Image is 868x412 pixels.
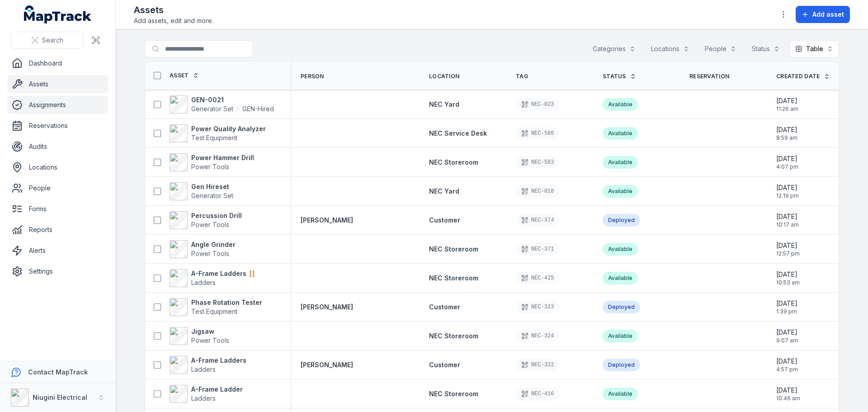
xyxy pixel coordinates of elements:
time: 5/26/2025, 10:17:52 AM [776,212,799,228]
strong: [PERSON_NAME] [301,216,353,225]
strong: A-Frame Ladder [191,385,243,394]
span: Add assets, edit and more. [134,16,213,25]
span: NEC Yard [429,187,459,195]
button: Locations [645,40,695,57]
span: [DATE] [776,357,798,366]
div: NEC-374 [516,214,559,227]
a: JigsawPower Tools [170,327,229,345]
span: Created Date [776,73,820,80]
div: Available [603,98,638,111]
a: A-Frame Ladders 🪜Ladders [170,269,256,287]
a: [PERSON_NAME] [301,360,353,369]
time: 3/26/2025, 10:46:08 AM [776,386,800,402]
a: A-Frame LadderLadders [170,385,243,403]
span: Add asset [812,10,844,19]
a: A-Frame LaddersLadders [170,356,246,374]
strong: Angle Grinder [191,240,236,249]
time: 4/15/2025, 1:39:28 PM [776,299,797,315]
span: Ladders [191,279,216,286]
a: Gen HiresetGenerator Set [170,182,233,200]
span: Ladders [191,394,216,402]
time: 5/13/2025, 12:57:39 PM [776,241,800,257]
span: Customer [429,216,460,224]
span: 1:39 pm [776,308,797,315]
a: Assignments [7,96,108,114]
strong: Jigsaw [191,327,229,336]
div: NEC-583 [516,156,559,169]
a: Asset [170,72,199,79]
span: 10:17 am [776,221,799,228]
span: 4:57 pm [776,366,798,373]
strong: [PERSON_NAME] [301,303,353,312]
span: 9:07 am [776,337,798,344]
span: Power Tools [191,336,229,344]
span: [DATE] [776,328,798,337]
span: 11:26 am [776,105,798,113]
button: Table [789,40,839,57]
span: [DATE] [776,241,800,250]
div: Available [603,330,638,342]
span: [DATE] [776,154,798,163]
div: Deployed [603,359,640,371]
button: Add asset [796,6,850,23]
a: Reservations [7,117,108,135]
span: 10:53 am [776,279,800,286]
strong: Niugini Electrical [33,393,87,401]
a: GEN-0021Generator SetGEN-Hired [170,95,274,114]
span: Power Tools [191,163,229,170]
div: Available [603,388,638,400]
strong: Power Quality Analyzer [191,124,266,133]
time: 8/4/2025, 11:26:58 AM [776,96,798,113]
a: Assets [7,75,108,93]
a: Locations [7,158,108,176]
a: NEC Service Desk [429,129,487,138]
time: 7/1/2025, 4:07:21 PM [776,154,798,170]
span: Generator Set [191,104,233,114]
span: 8:59 am [776,134,797,142]
div: NEC-416 [516,388,559,400]
strong: A-Frame Ladders [191,356,246,365]
span: 12:19 pm [776,192,799,199]
a: NEC Storeroom [429,245,478,254]
a: NEC Yard [429,187,459,196]
div: NEC-023 [516,98,559,111]
strong: Power Hammer Drill [191,153,254,162]
strong: Phase Rotation Tester [191,298,262,307]
span: Power Tools [191,221,229,228]
span: GEN-Hired [242,104,274,114]
span: Location [429,73,459,80]
a: Dashboard [7,54,108,72]
a: Customer [429,360,460,369]
span: Search [42,36,63,45]
time: 4/10/2025, 4:57:19 PM [776,357,798,373]
span: Customer [429,303,460,311]
a: Settings [7,262,108,280]
button: Search [11,32,84,49]
a: NEC Storeroom [429,389,478,398]
a: NEC Storeroom [429,331,478,341]
div: Available [603,156,638,169]
span: Status [603,73,626,80]
a: Percussion DrillPower Tools [170,211,242,229]
a: Power Quality AnalyzerTest Equipment [170,124,266,142]
span: Reservation [689,73,729,80]
time: 4/14/2025, 9:07:12 AM [776,328,798,344]
div: NEC-324 [516,330,559,342]
strong: Gen Hireset [191,182,233,191]
div: NEC-371 [516,243,559,256]
div: NEC-322 [516,359,559,371]
a: NEC Storeroom [429,274,478,283]
a: People [7,179,108,197]
button: People [699,40,742,57]
span: Ladders [191,365,216,373]
div: NEC-586 [516,127,559,140]
strong: Percussion Drill [191,211,242,220]
a: Alerts [7,242,108,260]
time: 5/12/2025, 10:53:50 AM [776,270,800,286]
span: NEC Storeroom [429,245,478,253]
strong: A-Frame Ladders 🪜 [191,269,256,278]
a: Reports [7,221,108,239]
a: Customer [429,303,460,312]
span: [DATE] [776,96,798,105]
